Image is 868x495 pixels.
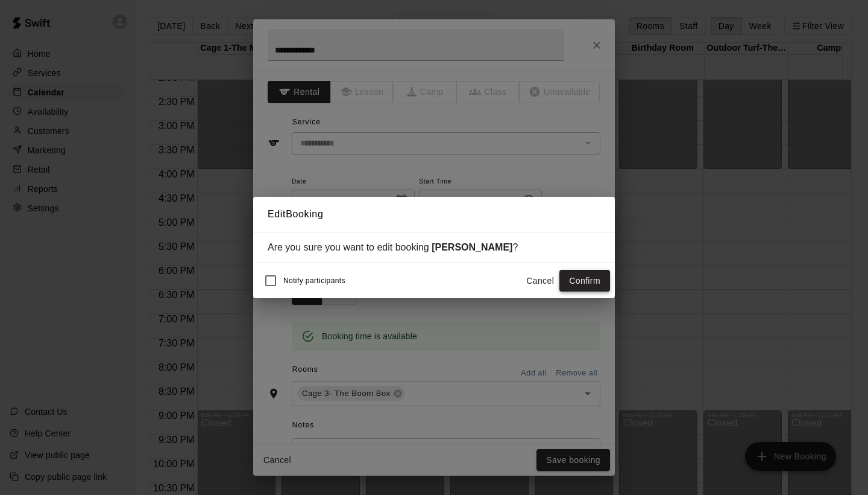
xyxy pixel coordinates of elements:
[559,270,610,292] button: Confirm
[268,242,600,253] div: Are you sure you want to edit booking ?
[283,276,345,285] span: Notify participants
[521,270,559,292] button: Cancel
[432,242,512,252] strong: [PERSON_NAME]
[253,197,615,232] h2: Edit Booking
